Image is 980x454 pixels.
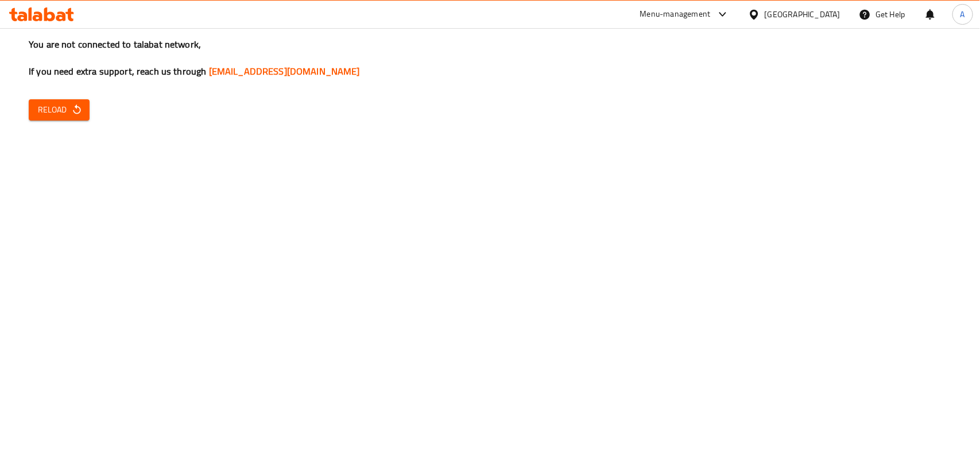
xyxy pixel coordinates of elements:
h3: You are not connected to talabat network, If you need extra support, reach us through [29,38,951,78]
a: [EMAIL_ADDRESS][DOMAIN_NAME] [209,63,360,80]
button: Reload [29,99,90,121]
div: [GEOGRAPHIC_DATA] [765,8,840,21]
span: Reload [38,103,80,117]
div: Menu-management [640,7,711,21]
span: A [960,8,965,21]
